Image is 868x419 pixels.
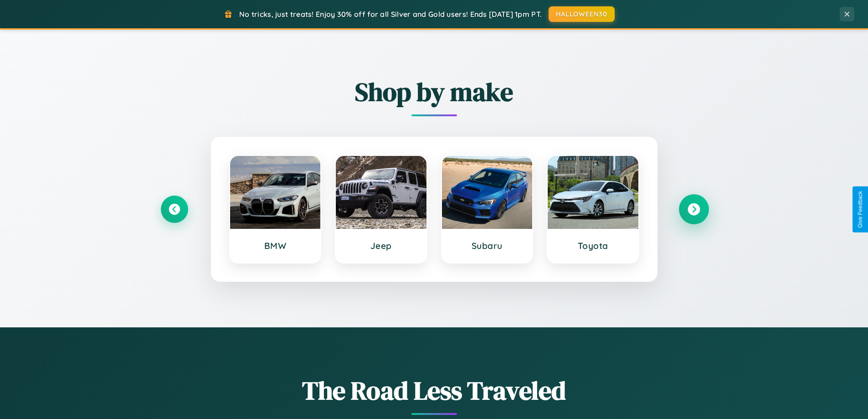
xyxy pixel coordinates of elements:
span: No tricks, just treats! Enjoy 30% off for all Silver and Gold users! Ends [DATE] 1pm PT. [239,10,542,19]
h3: Subaru [451,240,524,251]
h3: Jeep [345,240,417,251]
button: HALLOWEEN30 [549,6,615,22]
h2: Shop by make [161,74,708,109]
div: Give Feedback [857,191,863,228]
h1: The Road Less Traveled [161,373,708,408]
h3: Toyota [557,240,629,251]
h3: BMW [239,240,312,251]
